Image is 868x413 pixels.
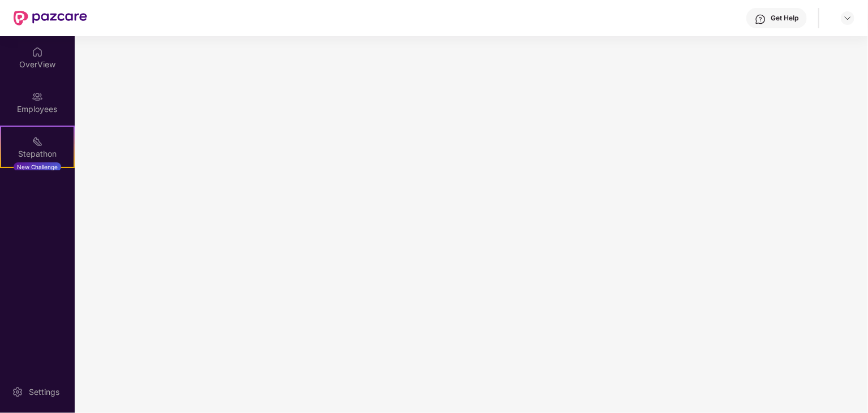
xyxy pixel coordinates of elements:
div: New Challenge [14,162,61,171]
img: svg+xml;base64,PHN2ZyBpZD0iU2V0dGluZy0yMHgyMCIgeG1sbnM9Imh0dHA6Ly93d3cudzMub3JnLzIwMDAvc3ZnIiB3aW... [12,386,23,398]
img: svg+xml;base64,PHN2ZyBpZD0iSG9tZSIgeG1sbnM9Imh0dHA6Ly93d3cudzMub3JnLzIwMDAvc3ZnIiB3aWR0aD0iMjAiIG... [32,46,43,58]
div: Get Help [771,14,798,23]
img: svg+xml;base64,PHN2ZyBpZD0iRHJvcGRvd24tMzJ4MzIiIHhtbG5zPSJodHRwOi8vd3d3LnczLm9yZy8yMDAwL3N2ZyIgd2... [843,14,852,23]
img: svg+xml;base64,PHN2ZyB4bWxucz0iaHR0cDovL3d3dy53My5vcmcvMjAwMC9zdmciIHdpZHRoPSIyMSIgaGVpZ2h0PSIyMC... [32,136,43,147]
img: svg+xml;base64,PHN2ZyBpZD0iRW1wbG95ZWVzIiB4bWxucz0iaHR0cDovL3d3dy53My5vcmcvMjAwMC9zdmciIHdpZHRoPS... [32,91,43,102]
img: New Pazcare Logo [14,11,87,25]
div: Stepathon [1,148,74,160]
img: svg+xml;base64,PHN2ZyBpZD0iSGVscC0zMngzMiIgeG1sbnM9Imh0dHA6Ly93d3cudzMub3JnLzIwMDAvc3ZnIiB3aWR0aD... [755,14,766,25]
div: Settings [25,386,63,398]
